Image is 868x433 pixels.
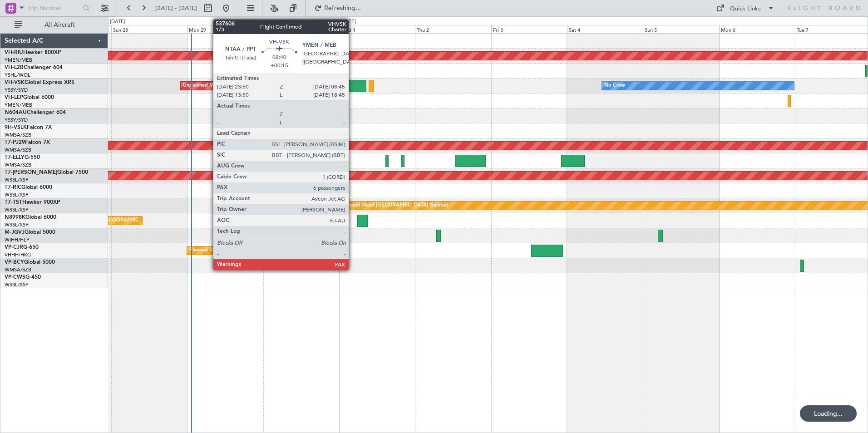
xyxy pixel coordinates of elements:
a: 9H-VSLKFalcon 7X [5,125,52,130]
a: WSSL/XSP [5,221,29,228]
div: Loading... [800,405,857,422]
span: VH-VSK [5,80,25,85]
div: Sun 28 [111,25,187,33]
a: WIHH/HLP [5,236,30,243]
button: All Aircraft [10,18,99,32]
input: Trip Number [28,1,80,15]
div: Mon 29 [187,25,263,33]
span: VP-CWS [5,275,25,280]
a: T7-ELLYG-550 [5,155,40,160]
a: VH-RIUHawker 800XP [5,50,61,55]
a: T7-PJ29Falcon 7X [5,140,50,145]
a: YSHL/WOL [5,72,30,79]
a: YSSY/SYD [5,117,28,123]
a: WSSL/XSP [5,207,29,213]
div: Mon 6 [719,25,795,33]
a: VP-CWSG-450 [5,275,41,280]
div: Planned Maint [GEOGRAPHIC_DATA] ([GEOGRAPHIC_DATA] Intl) [189,244,341,257]
span: All Aircraft [24,22,96,28]
a: YSSY/SYD [5,87,28,93]
a: T7-RICGlobal 6000 [5,185,52,190]
a: WSSL/XSP [5,177,29,183]
span: T7-RIC [5,185,21,190]
span: T7-[PERSON_NAME] [5,170,57,175]
span: VP-CJR [5,245,23,250]
span: VH-RIU [5,50,23,55]
div: [DATE] [340,18,356,26]
span: VH-L2B [5,65,24,70]
button: Refreshing... [310,1,365,15]
a: T7-[PERSON_NAME]Global 7500 [5,170,88,175]
a: WMSA/SZB [5,132,31,138]
div: [DATE] [110,18,125,26]
div: Planned Maint [GEOGRAPHIC_DATA] (Seletar) [341,199,448,212]
span: Refreshing... [324,5,362,11]
a: T7-TSTHawker 900XP [5,200,60,205]
a: VH-LEPGlobal 6000 [5,95,54,100]
a: VH-L2BChallenger 604 [5,65,63,70]
span: [DATE] - [DATE] [154,4,197,12]
span: T7-PJ29 [5,140,25,145]
a: YMEN/MEB [5,102,32,108]
a: WMSA/SZB [5,162,31,168]
span: T7-ELLY [5,155,25,160]
a: M-JGVJGlobal 5000 [5,230,55,235]
a: WMSA/SZB [5,147,31,153]
span: N8998K [5,215,25,220]
span: VH-LEP [5,95,23,100]
div: Wed 1 [339,25,415,33]
div: Thu 2 [415,25,491,33]
div: Quick Links [730,5,761,14]
a: N604AUChallenger 604 [5,110,66,115]
span: T7-TST [5,200,22,205]
span: VP-BCY [5,260,24,265]
a: WMSA/SZB [5,266,31,273]
div: No Crew [604,79,625,93]
a: N8998KGlobal 6000 [5,215,56,220]
div: Tue 30 [263,25,339,33]
a: WSSL/XSP [5,192,29,198]
a: WSSL/XSP [5,281,29,288]
div: Sat 4 [567,25,643,33]
div: Fri 3 [491,25,567,33]
a: VP-BCYGlobal 5000 [5,260,55,265]
div: Sun 5 [643,25,719,33]
a: VHHH/HKG [5,251,31,258]
span: N604AU [5,110,27,115]
button: Quick Links [712,1,779,15]
div: Unplanned Maint Sydney ([PERSON_NAME] Intl) [183,79,295,93]
span: M-JGVJ [5,230,25,235]
a: VP-CJRG-650 [5,245,39,250]
a: YMEN/MEB [5,57,32,64]
span: 9H-VSLK [5,125,27,130]
a: VH-VSKGlobal Express XRS [5,80,74,85]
